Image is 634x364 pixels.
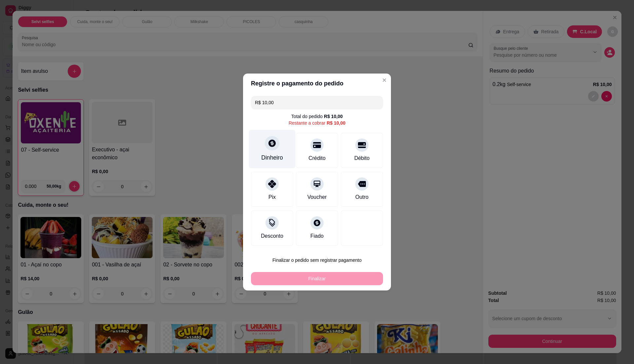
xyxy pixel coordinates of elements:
div: Débito [354,154,370,162]
div: Voucher [307,193,327,201]
div: Pix [268,193,276,201]
div: Outro [355,193,369,201]
div: Fiado [310,232,324,240]
button: Finalizar o pedido sem registrar pagamento [251,254,383,267]
div: R$ 10,00 [327,120,345,126]
div: Total do pedido [291,113,343,120]
div: R$ 10,00 [324,113,343,120]
div: Desconto [261,232,283,240]
div: Crédito [308,154,326,162]
div: Dinheiro [261,153,283,162]
button: Close [379,75,390,85]
input: Ex.: hambúrguer de cordeiro [255,96,379,109]
header: Registre o pagamento do pedido [243,74,391,93]
div: Restante a cobrar [289,120,345,126]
